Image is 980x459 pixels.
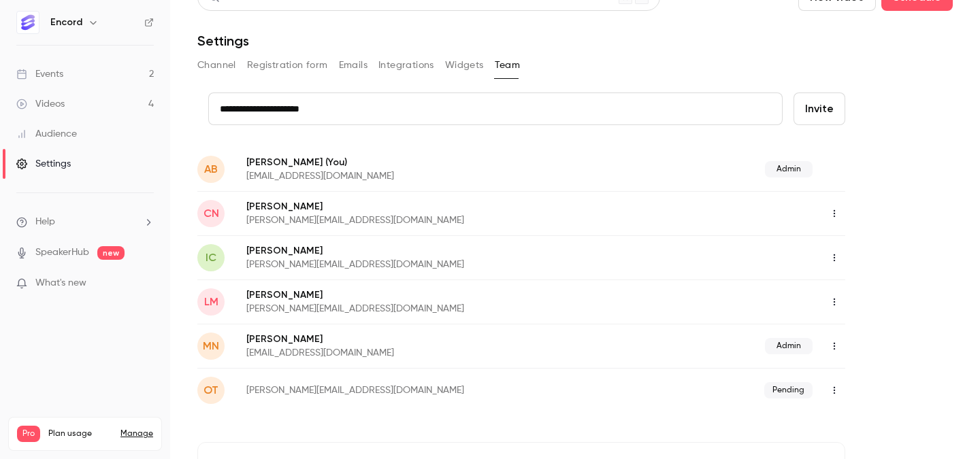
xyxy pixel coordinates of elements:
span: Admin [765,338,813,354]
a: Manage [120,428,153,439]
p: [PERSON_NAME] [246,333,580,346]
li: help-dropdown-opener [16,215,154,229]
span: LM [204,294,218,310]
p: [PERSON_NAME][EMAIL_ADDRESS][DOMAIN_NAME] [246,302,644,316]
span: IC [206,250,216,266]
p: [PERSON_NAME][EMAIL_ADDRESS][DOMAIN_NAME] [246,258,644,271]
span: Help [35,215,55,229]
p: [PERSON_NAME] [246,200,644,214]
span: CN [203,205,219,222]
p: [PERSON_NAME][EMAIL_ADDRESS][DOMAIN_NAME] [246,214,644,227]
span: (You) [323,155,347,169]
button: Widgets [445,54,484,76]
button: Registration form [247,54,328,76]
span: MN [203,338,219,354]
span: ot [203,382,218,398]
a: SpeakerHub [35,245,89,260]
span: Plan usage [48,428,112,439]
button: Team [495,54,521,76]
div: Audience [16,127,77,141]
button: Invite [794,92,845,125]
div: Videos [16,97,65,111]
span: Admin [765,161,813,177]
div: Events [16,67,63,81]
h6: Encord [50,16,82,29]
button: Integrations [378,54,434,76]
p: [PERSON_NAME][EMAIL_ADDRESS][DOMAIN_NAME] [246,384,615,397]
span: What's new [35,276,86,290]
h1: Settings [197,33,249,49]
span: Pending [764,382,813,398]
span: new [97,246,125,260]
span: Pro [17,426,40,442]
p: [PERSON_NAME] [246,244,644,258]
p: [PERSON_NAME] [246,155,580,169]
p: [EMAIL_ADDRESS][DOMAIN_NAME] [246,169,580,183]
button: Channel [197,54,236,76]
p: [PERSON_NAME] [246,288,644,302]
iframe: Noticeable Trigger [137,277,154,290]
button: Emails [339,54,367,76]
img: Encord [17,12,39,33]
div: Settings [16,157,71,171]
span: AB [204,161,218,177]
p: [EMAIL_ADDRESS][DOMAIN_NAME] [246,346,580,360]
